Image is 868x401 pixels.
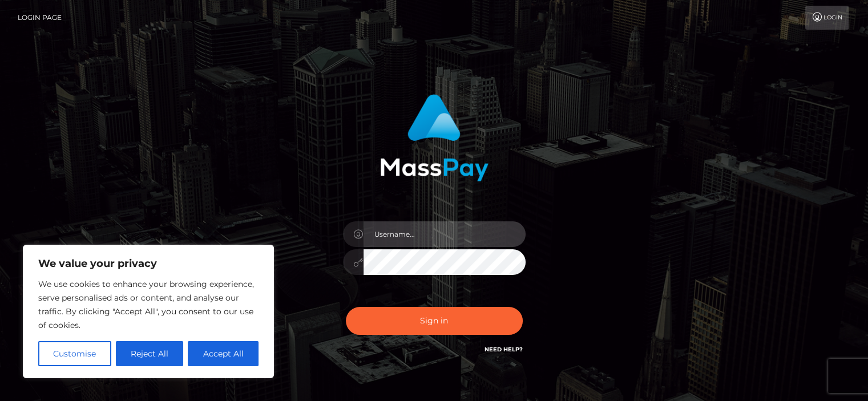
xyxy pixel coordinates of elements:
[805,6,849,30] a: Login
[38,257,259,270] p: We value your privacy
[485,346,523,353] a: Need Help?
[18,6,62,30] a: Login Page
[188,341,259,366] button: Accept All
[116,341,184,366] button: Reject All
[38,277,259,332] p: We use cookies to enhance your browsing experience, serve personalised ads or content, and analys...
[364,221,526,247] input: Username...
[23,245,274,378] div: We value your privacy
[380,94,488,181] img: MassPay Login
[38,341,111,366] button: Customise
[346,307,523,335] button: Sign in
